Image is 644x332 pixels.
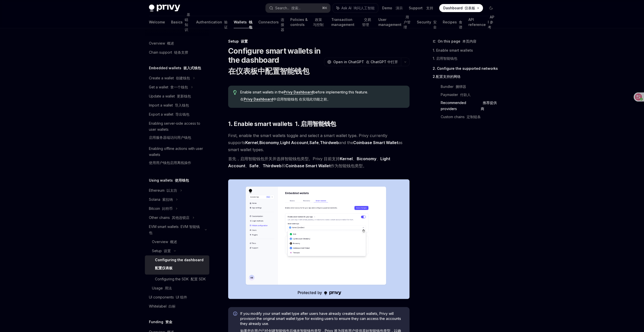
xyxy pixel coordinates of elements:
[170,240,177,244] font: 概述
[233,90,237,95] svg: Tip
[465,6,475,10] font: 仪表板
[165,320,172,324] font: 资金
[170,85,188,89] font: 拿一个钱包
[145,92,209,101] a: Update a wallet 更新钱包
[439,4,483,12] a: Dashboard 仪表板
[240,90,405,104] span: Enable smart wallets in the before implementing this feature.
[149,196,173,203] div: Solana
[333,4,378,13] button: Ask AI 询问人工智能
[167,188,177,192] font: 以太坊
[149,16,165,28] a: Welcome
[228,132,410,171] span: First, enable the smart wallets toggle and select a smart wallet type. Privy currently supports ,...
[185,12,190,32] font: 基础知识
[353,6,375,10] font: 询问人工智能
[149,294,187,300] div: UI components
[322,6,327,10] span: ⌘ K
[149,160,191,165] font: 使用用户钱包启用离线操作
[240,97,331,102] font: 在 中启用智能钱包 在实现此功能之前。
[228,46,322,78] h1: Configure smart wallets in the dashboard
[245,140,258,145] a: Kernel
[443,16,462,28] a: Recipes 食谱
[191,277,206,281] font: 配置 SDK
[280,140,308,145] a: Light Account
[152,239,177,245] div: Overview
[196,16,228,28] a: Authentication 验证
[353,140,398,145] a: Coinbase Smart Wallet
[145,302,209,311] a: Whitelabel 白标
[152,285,172,291] div: Usage
[249,20,252,29] font: 钱包
[165,286,172,290] font: 用法
[462,39,476,43] font: 本页内容
[234,16,252,28] a: Wallets 钱包
[149,319,172,325] h5: Funding
[441,113,499,121] a: Custom chains 定制链条
[149,65,201,71] h5: Embedded wallets
[177,94,191,98] font: 更新钱包
[258,16,284,28] a: Connectors 连接器
[176,295,187,299] font: UI 组件
[320,140,339,145] a: Thirdweb
[172,215,189,220] font: 其他连锁店
[417,16,437,28] a: Security 安全
[341,6,375,11] span: Ask AI
[266,4,331,13] button: Search... 搜索...⌘K
[149,49,188,55] div: Chain support
[456,84,466,89] font: 捆绑器
[164,249,171,253] font: 设置
[149,93,191,99] div: Update a wallet
[145,119,209,144] a: Enabling server-side access to user wallets启用服务器端访问用户钱包
[149,75,190,81] div: Create a wallet
[309,140,319,145] a: Safe
[149,206,173,212] div: Bitcoin
[249,163,259,169] a: Safe
[487,4,495,12] button: Toggle dark mode
[228,120,336,128] span: 1. Enable smart wallets
[174,50,188,54] font: 链条支撑
[481,101,497,111] font: 推荐提供商
[228,39,410,44] div: Setup
[468,16,495,28] a: API reference API 参考
[433,64,499,83] a: 2. Configure the supported networks2.配置支持的网络
[467,115,481,119] font: 定制链条
[433,20,437,29] font: 安全
[290,16,325,28] a: Policies & controls 政策与控制
[169,304,176,308] font: 白标
[149,111,189,117] div: Export a wallet
[357,156,376,161] a: Biconomy
[340,156,353,161] a: Kernel
[459,20,462,29] font: 食谱
[175,112,189,116] font: 导出钱包
[145,293,209,302] a: UI components UI 组件
[149,120,206,143] div: Enabling server-side access to user wallets
[149,5,180,12] img: dark logo
[281,17,284,32] font: 连接器
[382,6,403,11] a: Demo 演示
[488,15,494,29] font: API 参考
[362,17,371,27] font: 交易管理
[175,103,189,107] font: 导入钱包
[438,38,476,44] span: On this page
[404,15,411,29] font: 用户管理
[145,101,209,110] a: Import a wallet 导入钱包
[228,179,410,299] img: Sample enable smart wallets
[224,20,228,29] font: 验证
[366,60,398,64] font: 在 ChatGPT 中打开
[233,312,238,317] svg: Info
[333,59,398,64] span: Open in ChatGPT
[409,6,433,11] a: Support 支持
[241,39,248,43] font: 设置
[324,58,401,66] button: Open in ChatGPT 在 ChatGPT 中打开
[426,6,433,10] font: 支持
[313,17,324,27] font: 政策与控制
[175,178,189,182] font: 使用钱包
[167,41,174,45] font: 概述
[145,39,209,48] a: Overview 概述
[145,284,209,293] a: Usage 用法
[295,120,336,127] font: 1. 启用智能钱包
[149,224,202,236] div: EVM smart wallets
[183,66,201,70] font: 嵌入式钱包
[155,276,206,282] div: Configuring the SDK
[149,303,176,309] div: Whitelabel
[228,67,309,76] font: 在仪表板中配置智能钱包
